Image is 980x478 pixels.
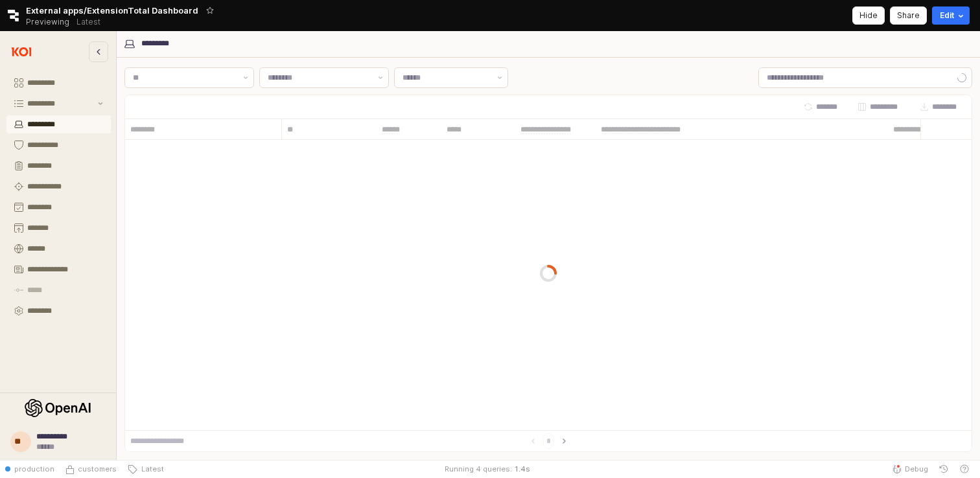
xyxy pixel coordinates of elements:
[26,13,108,31] div: Previewing Latest
[6,177,111,196] button: Remediation
[6,302,111,320] button: Settings
[6,219,111,237] button: Publish
[117,31,980,460] main: App Frame
[204,4,216,17] button: Add app to favorites
[76,17,100,27] p: Latest
[6,136,111,154] button: Guardrails
[445,464,512,474] div: Running 4 queries:
[122,460,169,478] button: Latest
[14,464,54,474] span: production
[6,95,111,113] button: Inventory
[954,460,975,478] button: Help
[6,260,111,279] button: Threat Center
[60,460,122,478] button: Source Control
[540,265,557,282] div: Progress circle
[69,13,108,31] button: Releases and History
[890,6,927,25] button: Share app
[6,74,111,92] button: Dashboard
[6,240,111,258] button: Koidex
[6,115,111,133] button: Endpoints
[852,6,885,25] button: Hide app
[905,464,928,474] span: Debug
[78,464,117,474] span: customers
[933,460,954,478] button: History
[6,198,111,216] button: Requests
[238,68,253,87] button: Show suggestions
[492,68,507,87] button: Show suggestions
[897,10,920,21] p: Share
[137,464,164,474] span: Latest
[859,7,878,24] div: Hide
[887,460,933,478] button: Debug
[6,157,111,175] button: Policies
[26,16,69,28] span: Previewing
[373,68,388,87] button: Show suggestions
[6,281,111,299] button: Audit
[514,464,530,474] span: 1.4 s
[932,6,970,25] button: Edit
[26,4,198,17] span: External apps/ExtensionTotal Dashboard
